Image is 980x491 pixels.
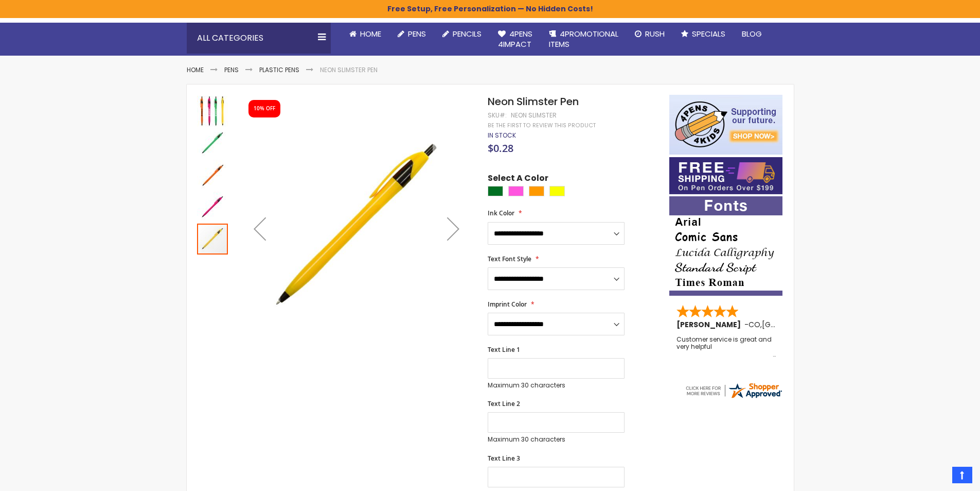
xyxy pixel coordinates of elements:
span: 4Pens 4impact [498,28,532,49]
span: Text Font Style [488,255,531,263]
div: Yellow [549,186,565,196]
span: Pencils [453,28,482,39]
span: - , [744,319,838,330]
div: Neon Slimster Pen [197,159,229,191]
div: Pink [508,186,524,196]
img: font-personalization-examples [669,196,782,296]
span: Imprint Color [488,300,527,309]
span: $0.28 [488,141,513,155]
span: Specials [692,28,725,39]
a: Plastic Pens [259,65,299,74]
span: [PERSON_NAME] [676,319,744,330]
a: Home [187,65,204,74]
span: Pens [408,28,426,39]
a: Pens [224,65,239,74]
strong: SKU [488,111,507,120]
a: Pens [389,23,434,45]
span: Text Line 3 [488,454,520,463]
a: Pencils [434,23,490,45]
img: Neon Slimster Pen [239,110,474,345]
span: Home [360,28,381,39]
a: Be the first to review this product [488,122,596,129]
img: 4pens 4 kids [669,95,782,155]
div: All Categories [187,23,331,54]
div: Next [433,95,474,362]
p: Maximum 30 characters [488,435,625,444]
div: Green [488,186,503,196]
span: Text Line 2 [488,399,520,408]
span: In stock [488,131,516,140]
a: 4pens.com certificate URL [684,393,783,402]
a: Home [341,23,389,45]
a: 4Pens4impact [490,23,541,56]
span: Rush [645,28,665,39]
span: [GEOGRAPHIC_DATA] [762,319,838,330]
span: Ink Color [488,209,514,217]
li: Neon Slimster Pen [320,66,378,74]
img: Neon Slimster Pen [197,128,228,159]
div: Neon Slimster Pen [197,191,229,223]
a: Rush [627,23,673,45]
a: 4PROMOTIONALITEMS [541,23,627,56]
span: Blog [742,28,762,39]
span: Neon Slimster Pen [488,94,579,109]
div: Neon Slimster Pen [197,127,229,159]
a: Blog [734,23,770,45]
span: CO [749,319,760,330]
img: Neon Slimster Pen [197,96,228,127]
p: Maximum 30 characters [488,381,625,390]
span: 4PROMOTIONAL ITEMS [549,28,618,49]
div: Customer service is great and very helpful [676,336,776,358]
div: Orange [529,186,544,196]
img: Free shipping on orders over $199 [669,157,782,194]
div: 10% OFF [254,105,275,112]
img: 4pens.com widget logo [684,381,783,400]
a: Specials [673,23,734,45]
div: Neon Slimster Pen [197,95,229,127]
span: Text Line 1 [488,345,520,354]
span: Select A Color [488,173,548,187]
div: Previous [239,95,280,362]
div: Availability [488,131,516,140]
div: Neon Slimster [511,111,557,120]
img: Neon Slimster Pen [197,160,228,191]
img: Neon Slimster Pen [197,192,228,223]
div: Neon Slimster Pen [197,223,228,255]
